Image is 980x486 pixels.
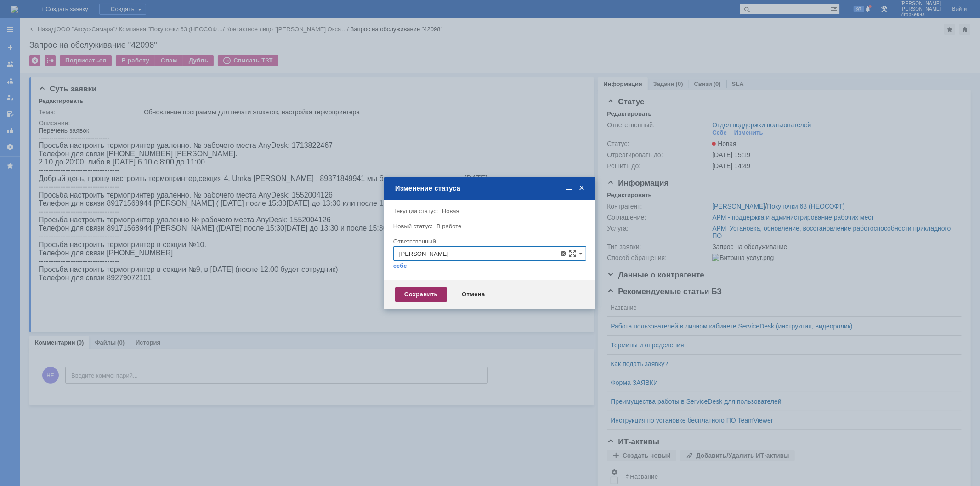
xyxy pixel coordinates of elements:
[564,184,573,192] span: Свернуть (Ctrl + M)
[393,238,584,244] div: Ответственный
[393,223,433,230] label: Новый статус:
[577,184,586,192] span: Закрыть
[569,250,576,257] span: Сложная форма
[395,184,586,192] div: Изменение статуса
[393,262,407,270] a: себе
[560,250,567,257] span: Удалить
[436,223,461,230] span: В работе
[442,208,459,215] span: Новая
[393,208,438,215] label: Текущий статус:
